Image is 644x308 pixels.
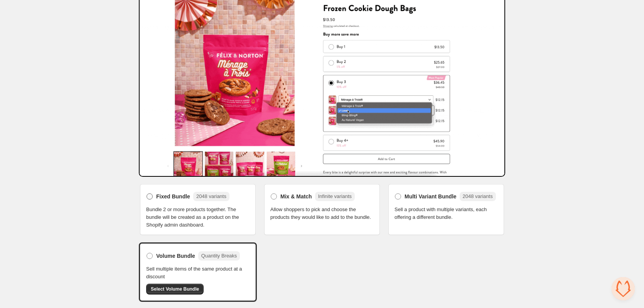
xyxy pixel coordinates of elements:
span: Infinite variants [318,193,352,199]
span: Multi Variant Bundle [405,193,457,200]
span: 2048 variants [463,193,493,199]
span: Quantity Breaks [201,253,237,259]
span: Volume Bundle [156,252,195,260]
span: Allow shoppers to pick and choose the products they would like to add to the bundle. [270,206,374,221]
span: 2048 variants [196,193,226,199]
span: Mix & Match [280,193,312,200]
button: Select Volume Bundle [146,284,204,294]
div: Open chat [612,277,635,300]
span: Sell multiple items of the same product at a discount [146,265,250,281]
span: Fixed Bundle [156,193,190,200]
span: Bundle 2 or more products together. The bundle will be created as a product on the Shopify admin ... [146,206,250,229]
span: Sell a product with multiple variants, each offering a different bundle. [394,206,498,221]
span: Select Volume Bundle [151,286,199,292]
